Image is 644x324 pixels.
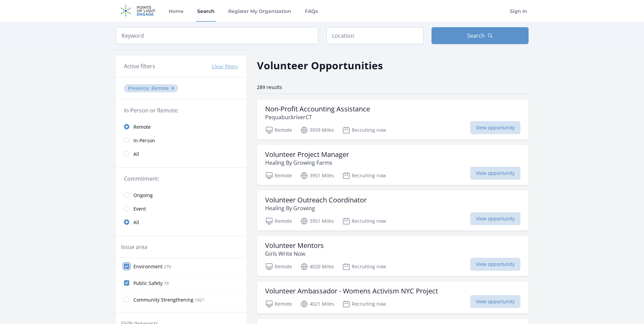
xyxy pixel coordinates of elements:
[300,217,334,225] p: 3951 Miles
[124,264,129,269] input: Environment 270
[265,150,349,159] h3: Volunteer Project Manager
[265,126,292,134] p: Remote
[265,204,367,212] p: Healing By Growing
[133,192,153,199] span: Ongoing
[116,188,246,202] a: Ongoing
[470,212,520,225] span: View opportunity
[133,151,139,158] span: All
[265,241,324,250] h3: Volunteer Mentors
[124,106,238,114] legend: In-Person or Remote:
[257,282,529,313] a: Volunteer Ambassador - Womens Activism NYC Project Remote 4021 Miles Recruiting now View opportunity
[342,300,386,308] p: Recruiting now
[133,124,151,130] span: Remote
[470,167,520,180] span: View opportunity
[342,263,386,271] p: Recruiting now
[342,126,386,134] p: Recruiting now
[257,145,529,185] a: Volunteer Project Manager Healing By Growing Farms Remote 3951 Miles Recruiting now View opportunity
[431,27,529,44] button: Search
[171,85,175,92] button: ✕
[257,100,529,140] a: Non-Profit Accounting Assistance PequabuckriverCT Remote 3939 Miles Recruiting now View opportunity
[265,217,292,225] p: Remote
[116,120,246,133] a: Remote
[470,295,520,308] span: View opportunity
[470,258,520,271] span: View opportunity
[265,113,370,121] p: PequabuckriverCT
[116,215,246,229] a: All
[124,297,129,302] input: Community Strengthening 1921
[164,281,169,286] span: 79
[133,280,163,287] span: Public Safety
[265,250,324,258] p: Girls Write Now
[116,202,246,215] a: Event
[326,27,423,44] input: Location
[342,217,386,225] p: Recruiting now
[116,147,246,161] a: All
[212,63,238,70] button: Clear filters
[195,297,204,303] span: 1921
[128,85,151,91] span: Presence :
[133,263,163,270] span: Environment
[300,126,334,134] p: 3939 Miles
[257,58,383,73] h2: Volunteer Opportunities
[467,32,485,40] span: Search
[116,133,246,147] a: In-Person
[265,105,370,113] h3: Non-Profit Accounting Assistance
[116,27,318,44] input: Keyword
[121,243,147,251] legend: Issue area
[257,236,529,276] a: Volunteer Mentors Girls Write Now Remote 4020 Miles Recruiting now View opportunity
[265,287,438,295] h3: Volunteer Ambassador - Womens Activism NYC Project
[257,191,529,231] a: Volunteer Outreach Coordinator Healing By Growing Remote 3951 Miles Recruiting now View opportunity
[257,84,282,90] span: 289 results
[300,263,334,271] p: 4020 Miles
[133,296,194,303] span: Community Strengthening
[133,219,139,226] span: All
[124,280,129,286] input: Public Safety 79
[133,137,155,144] span: In-Person
[265,159,349,167] p: Healing By Growing Farms
[265,172,292,180] p: Remote
[124,62,155,70] h3: Active filters
[342,172,386,180] p: Recruiting now
[164,264,171,270] span: 270
[265,300,292,308] p: Remote
[151,85,169,91] span: Remote
[124,175,238,183] legend: Commitment:
[300,172,334,180] p: 3951 Miles
[265,196,367,204] h3: Volunteer Outreach Coordinator
[470,121,520,134] span: View opportunity
[133,205,146,212] span: Event
[265,263,292,271] p: Remote
[300,300,334,308] p: 4021 Miles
